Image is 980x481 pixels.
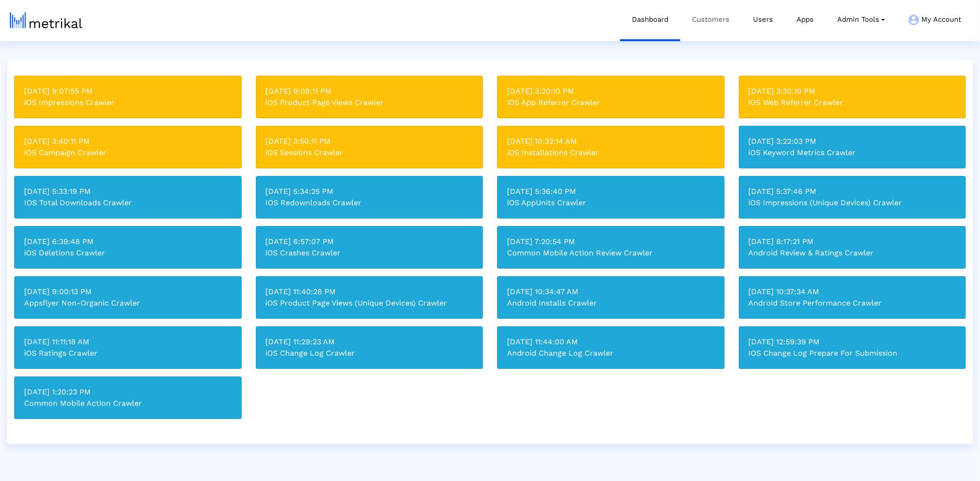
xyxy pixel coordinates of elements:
div: Common Mobile Action Crawler [24,398,232,409]
div: [DATE] 5:36:40 PM [507,186,715,197]
div: IOS Change Log Prepare For Submission [749,348,956,359]
div: iOS Ratings Crawler [24,348,232,359]
div: [DATE] 3:50:11 PM [266,136,473,147]
div: [DATE] 9:09:11 PM [266,86,473,97]
div: [DATE] 6:39:48 PM [24,236,232,247]
div: Android Review & Ratings Crawler [749,247,956,259]
div: iOS Change Log Crawler [266,348,473,359]
div: iOS Deletions Crawler [24,247,232,259]
div: [DATE] 5:33:19 PM [24,186,232,197]
div: [DATE] 10:34:47 AM [507,286,715,297]
div: [DATE] 5:34:25 PM [266,186,473,197]
div: iOS Product Page Views (Unique Devices) Crawler [266,297,473,309]
div: [DATE] 7:20:54 PM [507,236,715,247]
div: [DATE] 3:22:03 PM [749,136,956,147]
div: [DATE] 11:40:28 PM [266,286,473,297]
div: [DATE] 6:57:07 PM [266,236,473,247]
div: Android Installs Crawler [507,297,715,309]
div: iOS Product Page Views Crawler [266,97,473,108]
div: Appsflyer Non-Organic Crawler [24,297,232,309]
div: iOS Installations Crawler [507,147,715,158]
div: [DATE] 8:17:21 PM [749,236,956,247]
div: [DATE] 11:11:18 AM [24,336,232,348]
img: my-account-menu-icon.png [909,15,919,25]
div: [DATE] 5:37:46 PM [749,186,956,197]
div: iOS Web Referrer Crawler [749,97,956,108]
div: [DATE] 3:30:10 PM [749,86,956,97]
div: [DATE] 9:00:13 PM [24,286,232,297]
div: [DATE] 3:40:11 PM [24,136,232,147]
div: iOS AppUnits Crawler [507,197,715,209]
div: iOS Keyword Metrics Crawler [749,147,956,158]
div: [DATE] 10:32:14 AM [507,136,715,147]
div: iOS Impressions Crawler [24,97,232,108]
div: iOS Impressions (Unique Devices) Crawler [749,197,956,209]
div: iOS App Referrer Crawler [507,97,715,108]
div: IOS Total Downloads Crawler [24,197,232,209]
div: [DATE] 3:20:10 PM [507,86,715,97]
div: [DATE] 10:37:34 AM [749,286,956,297]
div: Android Change Log Crawler [507,348,715,359]
div: iOS Crashes Crawler [266,247,473,259]
div: iOS Campaign Crawler [24,147,232,158]
div: [DATE] 9:07:55 PM [24,86,232,97]
img: metrical-logo-light.png [10,12,82,28]
div: [DATE] 11:29:23 AM [266,336,473,348]
div: Common Mobile Action Review Crawler [507,247,715,259]
div: IOS Redownloads Crawler [266,197,473,209]
div: iOS Sessions Crawler [266,147,473,158]
div: [DATE] 11:44:00 AM [507,336,715,348]
div: Android Store Performance Crawler [749,297,956,309]
div: [DATE] 1:20:23 PM [24,386,232,398]
div: [DATE] 12:59:39 PM [749,336,956,348]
